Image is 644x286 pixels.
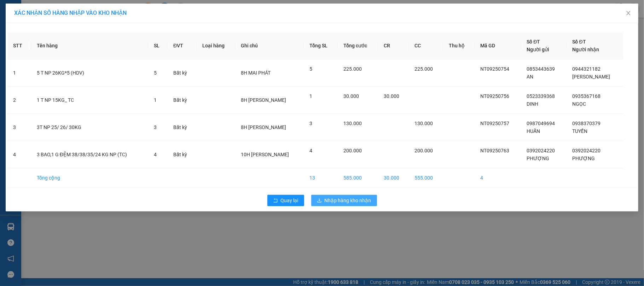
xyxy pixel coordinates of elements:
span: 200.000 [343,148,362,153]
td: 2 [7,87,31,114]
th: Tên hàng [31,32,148,59]
td: Tổng cộng [31,168,148,188]
td: 1 [7,59,31,87]
span: NT09250757 [480,121,509,126]
td: 555.000 [409,168,443,188]
span: 30.000 [384,93,399,99]
th: Mã GD [475,32,521,59]
th: Ghi chú [236,32,304,59]
span: NT09250754 [480,66,509,72]
span: 10H [PERSON_NAME] [241,152,289,157]
span: Số ĐT [527,39,540,45]
span: 0392024220 [527,148,555,153]
span: close [626,10,631,16]
span: HUẤN [527,128,540,134]
th: Loại hàng [197,32,236,59]
span: 8H [PERSON_NAME] [241,97,286,103]
td: 1 T NP 15KG_ TC [31,87,148,114]
span: 0987049694 [527,121,555,126]
span: Nhập hàng kho nhận [325,197,371,204]
button: Close [619,4,638,23]
span: rollback [273,198,278,204]
span: Người gửi [527,47,550,52]
span: PHƯỢNG [573,156,595,161]
span: NGỌC [573,101,586,107]
td: 3 BAO,1 G ĐỆM 38/38/35/24 KG NP (TC) [31,141,148,168]
td: 5 T NP 26KG*5 (HDV) [31,59,148,87]
span: download [317,198,322,204]
span: 8H [PERSON_NAME] [241,124,286,130]
span: 5 [154,70,157,76]
button: downloadNhập hàng kho nhận [311,195,377,206]
th: Tổng SL [304,32,338,59]
span: XÁC NHẬN SỐ HÀNG NHẬP VÀO KHO NHẬN [14,10,127,16]
span: Số ĐT [573,39,586,45]
span: NT09250763 [480,148,509,153]
button: rollbackQuay lại [267,195,304,206]
span: [PERSON_NAME] [573,74,610,80]
span: 5 [309,66,312,72]
td: 4 [475,168,521,188]
td: Bất kỳ [168,114,197,141]
span: 225.000 [343,66,362,72]
span: AN [527,74,534,80]
span: 1 [154,97,157,103]
span: 0935367168 [573,93,601,99]
span: 0392024220 [573,148,601,153]
span: PHƯỢNG [527,156,550,161]
span: 4 [309,148,312,153]
td: 585.000 [338,168,378,188]
span: 225.000 [415,66,433,72]
span: TUYỀN [573,128,588,134]
span: 0944321182 [573,66,601,72]
td: Bất kỳ [168,59,197,87]
td: 30.000 [378,168,409,188]
span: 0853443639 [527,66,555,72]
td: 13 [304,168,338,188]
span: Người nhận [573,47,599,52]
td: Bất kỳ [168,87,197,114]
th: CC [409,32,443,59]
span: 130.000 [415,121,433,126]
span: 1 [309,93,312,99]
span: 3 [309,121,312,126]
span: 200.000 [415,148,433,153]
span: NT09250756 [480,93,509,99]
span: 30.000 [343,93,359,99]
span: Quay lại [281,197,298,204]
th: Tổng cước [338,32,378,59]
td: Bất kỳ [168,141,197,168]
th: ĐVT [168,32,197,59]
th: SL [148,32,168,59]
span: 0523339368 [527,93,555,99]
span: 0938370379 [573,121,601,126]
span: 130.000 [343,121,362,126]
td: 3T NP 25/ 26/ 30KG [31,114,148,141]
td: 3 [7,114,31,141]
th: CR [378,32,409,59]
span: DINH [527,101,539,107]
span: 8H MAI PHÁT [241,70,271,76]
span: 3 [154,124,157,130]
td: 4 [7,141,31,168]
span: 4 [154,152,157,157]
th: STT [7,32,31,59]
th: Thu hộ [443,32,475,59]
